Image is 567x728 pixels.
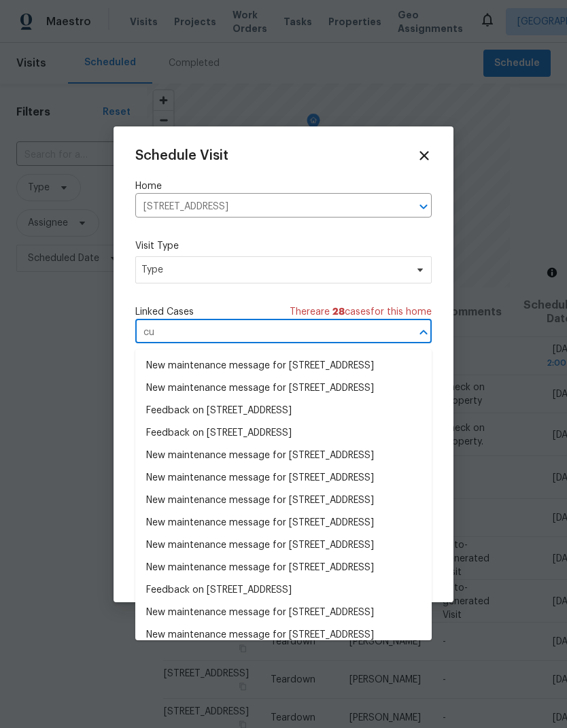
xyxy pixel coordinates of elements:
[135,557,432,579] li: New maintenance message for [STREET_ADDRESS]
[135,400,432,422] li: Feedback on [STREET_ADDRESS]
[135,489,432,512] li: New maintenance message for [STREET_ADDRESS]
[135,305,194,319] span: Linked Cases
[135,239,432,253] label: Visit Type
[135,467,432,489] li: New maintenance message for [STREET_ADDRESS]
[135,422,432,445] li: Feedback on [STREET_ADDRESS]
[135,534,432,557] li: New maintenance message for [STREET_ADDRESS]
[135,179,432,193] label: Home
[417,148,432,163] span: Close
[135,196,394,218] input: Enter in an address
[135,512,432,534] li: New maintenance message for [STREET_ADDRESS]
[332,307,345,317] span: 28
[135,445,432,467] li: New maintenance message for [STREET_ADDRESS]
[135,377,432,400] li: New maintenance message for [STREET_ADDRESS]
[135,579,432,602] li: Feedback on [STREET_ADDRESS]
[135,149,228,162] span: Schedule Visit
[135,624,432,646] li: New maintenance message for [STREET_ADDRESS]
[414,323,433,342] button: Close
[414,197,433,216] button: Open
[135,602,432,624] li: New maintenance message for [STREET_ADDRESS]
[135,355,432,377] li: New maintenance message for [STREET_ADDRESS]
[135,322,394,343] input: Select cases
[141,263,406,277] span: Type
[290,305,432,319] span: There are case s for this home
